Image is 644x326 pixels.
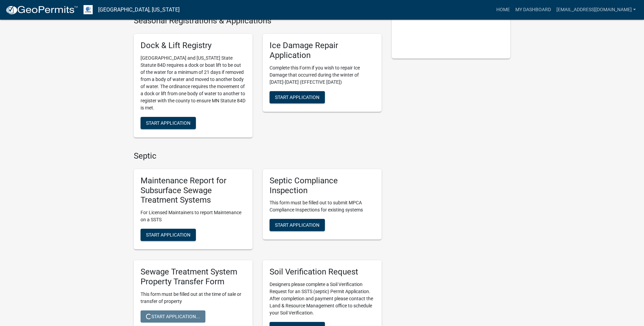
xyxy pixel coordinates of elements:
[270,176,375,196] h5: Septic Compliance Inspection
[275,222,319,228] span: Start Application
[146,313,200,319] span: Start Application...
[275,94,319,100] span: Start Application
[494,3,513,16] a: Home
[270,64,375,86] p: Complete this Form if you wish to repair Ice Damage that occurred during the winter of [DATE]-[DA...
[141,229,196,241] button: Start Application
[270,267,375,277] h5: Soil Verification Request
[270,281,375,317] p: Designers please complete a Soil Verification Request for an SSTS (septic) Permit Application. Af...
[270,41,375,60] h5: Ice Damage Repair Application
[270,199,375,213] p: This form must be filled out to submit MPCA Compliance Inspections for existing systems
[270,219,325,231] button: Start Application
[141,176,246,205] h5: Maintenance Report for Subsurface Sewage Treatment Systems
[98,4,180,16] a: [GEOGRAPHIC_DATA], [US_STATE]
[270,91,325,103] button: Start Application
[141,55,246,111] p: [GEOGRAPHIC_DATA] and [US_STATE] State Statute 84D requires a dock or boat lift to be out of the ...
[141,291,246,305] p: This form must be filled out at the time of sale or transfer of property
[513,3,554,16] a: My Dashboard
[141,209,246,223] p: For Licensed Maintainers to report Maintenance on a SSTS
[146,232,190,238] span: Start Application
[84,5,93,14] img: Otter Tail County, Minnesota
[141,117,196,129] button: Start Application
[146,120,190,126] span: Start Application
[554,3,639,16] a: [EMAIL_ADDRESS][DOMAIN_NAME]
[141,41,246,50] h5: Dock & Lift Registry
[134,151,382,161] h4: Septic
[134,16,382,26] h4: Seasonal Registrations & Applications
[141,310,205,323] button: Start Application...
[141,267,246,287] h5: Sewage Treatment System Property Transfer Form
